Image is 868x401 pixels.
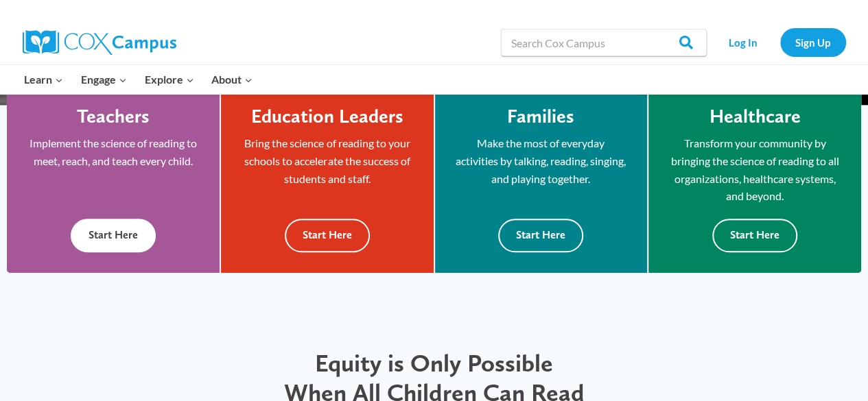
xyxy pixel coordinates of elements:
[136,65,203,94] button: Child menu of Explore
[23,30,176,55] img: Cox Campus
[714,28,773,56] a: Log In
[242,134,412,187] p: Bring the science of reading to your schools to accelerate the success of students and staff.
[77,105,150,128] h4: Teachers
[251,105,403,128] h4: Education Leaders
[285,219,370,252] button: Start Here
[71,219,156,252] button: Start Here
[16,65,73,94] button: Child menu of Learn
[72,65,136,94] button: Child menu of Engage
[712,219,797,252] button: Start Here
[435,84,647,273] a: Families Make the most of everyday activities by talking, reading, singing, and playing together....
[714,28,846,56] nav: Secondary Navigation
[221,84,433,273] a: Education Leaders Bring the science of reading to your schools to accelerate the success of stude...
[669,134,841,204] p: Transform your community by bringing the science of reading to all organizations, healthcare syst...
[507,105,574,128] h4: Families
[709,105,800,128] h4: Healthcare
[16,65,261,94] nav: Primary Navigation
[498,219,583,252] button: Start Here
[27,134,199,169] p: Implement the science of reading to meet, reach, and teach every child.
[202,65,261,94] button: Child menu of About
[501,29,707,56] input: Search Cox Campus
[7,84,220,273] a: Teachers Implement the science of reading to meet, reach, and teach every child. Start Here
[456,134,626,187] p: Make the most of everyday activities by talking, reading, singing, and playing together.
[648,84,861,273] a: Healthcare Transform your community by bringing the science of reading to all organizations, heal...
[780,28,846,56] a: Sign Up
